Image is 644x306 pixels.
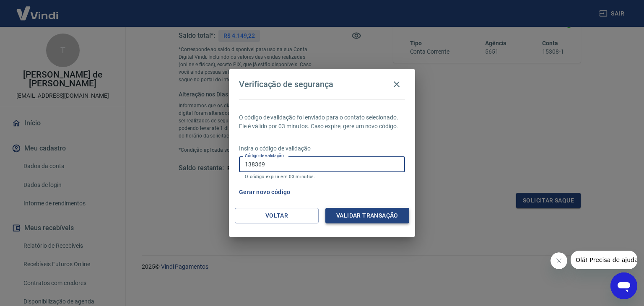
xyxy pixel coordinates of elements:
label: Código de validação [245,153,284,159]
h4: Verificação de segurança [239,79,333,89]
button: Gerar novo código [236,184,294,200]
button: Validar transação [325,208,409,223]
iframe: Botão para abrir a janela de mensagens [610,272,637,299]
p: Insira o código de validação [239,144,405,153]
button: Voltar [235,208,319,223]
iframe: Mensagem da empresa [571,251,637,269]
p: O código expira em 03 minutos. [245,174,399,179]
span: Olá! Precisa de ajuda? [5,6,70,13]
iframe: Fechar mensagem [551,252,567,269]
p: O código de validação foi enviado para o contato selecionado. Ele é válido por 03 minutos. Caso e... [239,113,405,131]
